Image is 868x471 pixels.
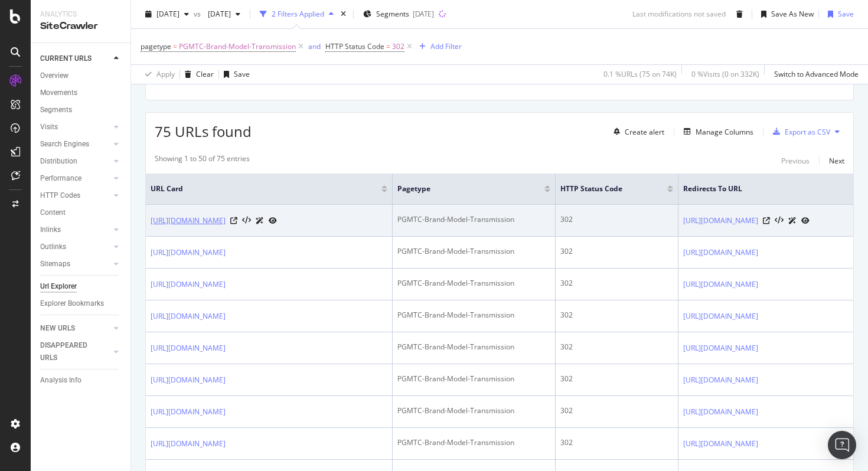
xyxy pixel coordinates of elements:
[683,184,831,194] span: Redirects to URL
[40,53,110,65] a: CURRENT URLS
[325,41,384,51] span: HTTP Status Code
[151,406,226,418] a: [URL][DOMAIN_NAME]
[603,69,677,79] div: 0.1 % URLs ( 75 on 74K )
[242,217,251,225] button: View HTML Source
[230,217,237,224] a: Visit Online Page
[40,70,68,82] div: Overview
[40,121,58,133] div: Visits
[683,279,758,290] a: [URL][DOMAIN_NAME]
[40,297,104,310] div: Explorer Bookmarks
[683,374,758,386] a: [URL][DOMAIN_NAME]
[141,65,175,84] button: Apply
[40,9,121,19] div: Analytics
[397,310,550,320] div: PGMTC-Brand-Model-Transmission
[560,246,673,257] div: 302
[151,310,226,322] a: [URL][DOMAIN_NAME]
[40,172,81,185] div: Performance
[358,5,439,24] button: Segments[DATE]
[781,156,810,166] div: Previous
[560,214,673,225] div: 302
[155,153,250,168] div: Showing 1 to 50 of 75 entries
[40,189,80,202] div: HTTP Codes
[219,65,250,84] button: Save
[179,38,296,55] span: PGMTC-Brand-Model-Transmission
[683,438,758,450] a: [URL][DOMAIN_NAME]
[40,189,110,202] a: HTTP Codes
[769,65,859,84] button: Switch to Advanced Mode
[151,342,226,354] a: [URL][DOMAIN_NAME]
[683,247,758,259] a: [URL][DOMAIN_NAME]
[691,69,759,79] div: 0 % Visits ( 0 on 332K )
[40,374,122,387] a: Analysis Info
[40,53,92,65] div: CURRENT URLS
[40,374,81,387] div: Analysis Info
[173,41,177,51] span: =
[560,437,673,448] div: 302
[413,9,434,19] div: [DATE]
[397,184,527,194] span: pagetype
[40,70,122,82] a: Overview
[40,258,110,270] a: Sitemaps
[392,38,404,55] span: 302
[40,155,77,168] div: Distribution
[430,41,462,51] div: Add Filter
[781,153,810,168] button: Previous
[40,104,72,116] div: Segments
[775,217,784,225] button: View HTML Source
[196,69,214,79] div: Clear
[338,8,348,20] div: times
[788,214,797,227] a: AI Url Details
[40,155,110,168] a: Distribution
[40,172,110,185] a: Performance
[683,215,758,227] a: [URL][DOMAIN_NAME]
[40,138,110,151] a: Search Engines
[397,342,550,352] div: PGMTC-Brand-Model-Transmission
[560,342,673,352] div: 302
[774,69,859,79] div: Switch to Advanced Mode
[151,438,226,450] a: [URL][DOMAIN_NAME]
[40,87,122,99] a: Movements
[40,207,66,219] div: Content
[40,280,122,293] a: Url Explorer
[397,214,550,225] div: PGMTC-Brand-Model-Transmission
[756,5,814,24] button: Save As New
[141,5,194,24] button: [DATE]
[632,9,726,19] div: Last modifications not saved
[829,153,844,168] button: Next
[397,405,550,416] div: PGMTC-Brand-Model-Transmission
[272,9,324,19] div: 2 Filters Applied
[180,65,214,84] button: Clear
[194,9,203,19] span: vs
[560,310,673,320] div: 302
[386,41,390,51] span: =
[40,224,110,236] a: Inlinks
[823,5,854,24] button: Save
[768,122,830,141] button: Export as CSV
[397,278,550,289] div: PGMTC-Brand-Model-Transmission
[560,405,673,416] div: 302
[308,41,321,51] div: and
[40,339,100,364] div: DISAPPEARED URLS
[609,122,664,141] button: Create alert
[40,339,110,364] a: DISAPPEARED URLS
[151,184,378,194] span: URL Card
[40,280,77,293] div: Url Explorer
[255,5,338,24] button: 2 Filters Applied
[560,184,650,194] span: HTTP Status Code
[40,241,66,253] div: Outlinks
[683,406,758,418] a: [URL][DOMAIN_NAME]
[156,9,180,19] span: 2025 Aug. 22nd
[683,342,758,354] a: [URL][DOMAIN_NAME]
[40,138,89,151] div: Search Engines
[40,87,77,99] div: Movements
[560,278,673,289] div: 302
[679,125,753,139] button: Manage Columns
[40,121,110,133] a: Visits
[151,279,226,290] a: [URL][DOMAIN_NAME]
[560,374,673,384] div: 302
[234,69,250,79] div: Save
[141,41,171,51] span: pagetype
[771,9,814,19] div: Save As New
[376,9,409,19] span: Segments
[156,69,175,79] div: Apply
